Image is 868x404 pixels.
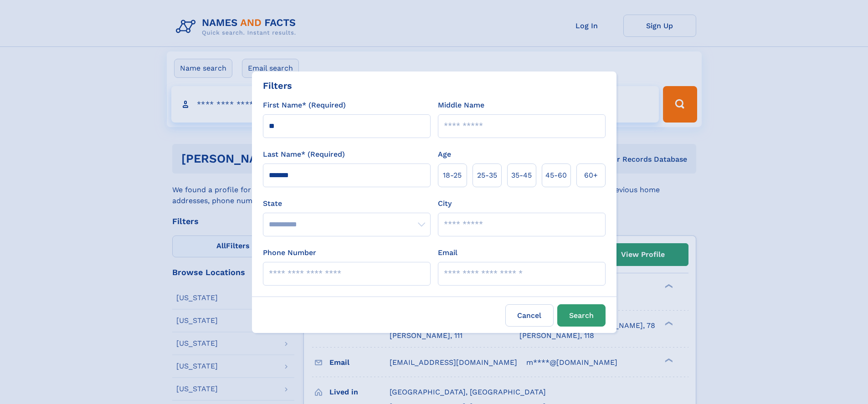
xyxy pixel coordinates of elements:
[263,100,346,111] label: First Name* (Required)
[511,170,532,181] span: 35‑45
[263,247,316,258] label: Phone Number
[505,304,554,327] label: Cancel
[438,247,457,258] label: Email
[263,79,292,92] div: Filters
[443,170,462,181] span: 18‑25
[263,149,345,160] label: Last Name* (Required)
[584,170,598,181] span: 60+
[477,170,497,181] span: 25‑35
[557,304,606,327] button: Search
[438,149,451,160] label: Age
[263,198,431,209] label: State
[438,100,484,111] label: Middle Name
[545,170,567,181] span: 45‑60
[438,198,452,209] label: City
